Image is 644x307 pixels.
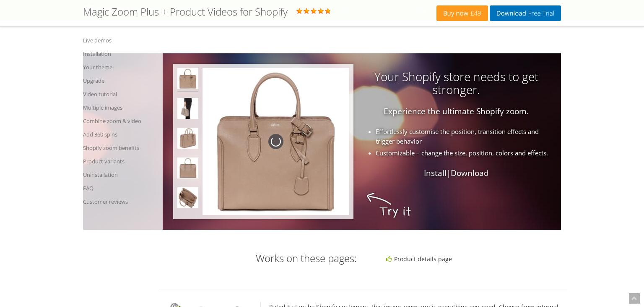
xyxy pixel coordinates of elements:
[83,6,288,17] h1: Magic Zoom Plus + Product Videos for Shopify
[187,148,552,158] li: Customizable – change the size, position, colors and effects.
[83,168,161,181] a: Uninstallation
[187,127,552,146] li: Effortlessly customise the position, transition effects and trigger behavior
[165,253,357,264] h3: Works on these pages:
[436,5,488,21] a: Buy now£49
[526,10,554,17] span: Free Trial
[163,107,544,116] p: Experience the ultimate Shopify zoom.
[83,141,161,155] a: Shopify zoom benefits
[83,101,161,114] a: Multiple images
[163,70,544,96] h3: Your Shopify store needs to get stronger.
[490,5,561,21] a: DownloadFree Trial
[468,10,481,17] span: £49
[424,168,447,178] a: Install
[163,168,544,178] p: |
[451,168,489,178] a: Download
[83,195,161,208] a: Customer reviews
[83,87,161,101] a: Video tutorial
[83,74,161,87] a: Upgrade
[83,181,161,195] a: FAQ
[83,47,161,60] a: Installation
[386,254,560,264] li: Product details page
[83,114,161,128] a: Combine zoom & video
[83,155,161,168] a: Product variants
[83,128,161,141] a: Add 360 spins
[83,60,161,74] a: Your theme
